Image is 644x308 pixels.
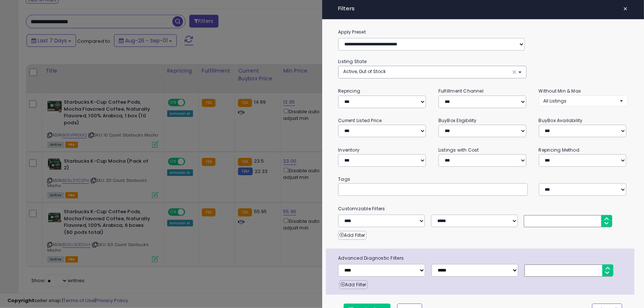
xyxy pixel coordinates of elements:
button: Add Filter [338,231,366,240]
small: Current Listed Price [338,117,382,124]
span: Advanced Diagnostic Filters [333,254,634,262]
button: All Listings [539,96,628,106]
small: Repricing [338,88,360,94]
button: Active, Out of Stock × [338,66,526,78]
span: Active, Out of Stock [343,68,386,75]
button: Add Filter [339,280,368,289]
span: All Listings [544,98,567,104]
small: Inventory [338,147,359,153]
label: Apply Preset: [333,28,633,36]
small: Tags [333,175,633,183]
h4: Filters [338,6,628,12]
span: × [623,4,628,14]
button: × [620,4,631,14]
small: Listings with Cost [438,147,479,153]
small: Customizable Filters [333,205,633,213]
small: Without Min & Max [539,88,581,94]
small: Fulfillment Channel [438,88,483,94]
small: BuyBox Availability [539,117,583,124]
small: Listing State [338,58,366,65]
small: BuyBox Eligibility [438,117,477,124]
span: × [512,68,517,76]
small: Repricing Method [539,147,580,153]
